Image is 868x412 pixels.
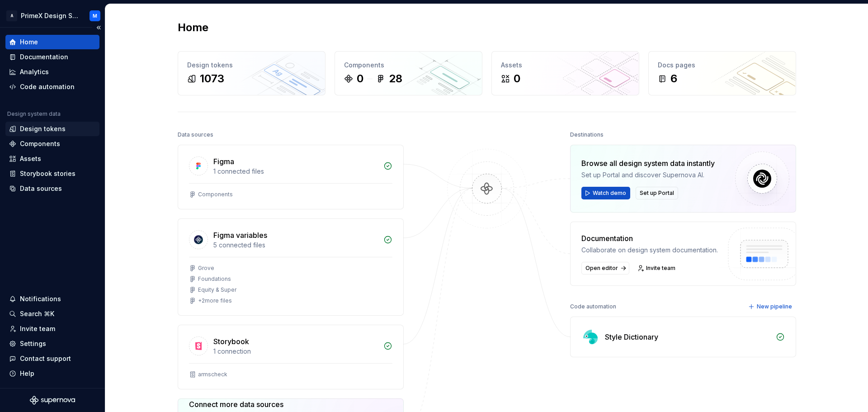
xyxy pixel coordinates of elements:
[213,336,249,347] div: Storybook
[21,11,79,20] div: PrimeX Design System
[5,122,99,136] a: Design tokens
[658,61,787,70] div: Docs pages
[20,369,34,378] div: Help
[5,35,99,49] a: Home
[20,309,54,318] div: Search ⌘K
[20,339,46,348] div: Settings
[178,128,213,141] div: Data sources
[570,128,604,141] div: Destinations
[198,297,232,304] div: + 2 more files
[20,294,61,303] div: Notifications
[581,246,718,255] div: Collaborate on design system documentation.
[198,371,227,378] div: armscheck
[491,51,639,95] a: Assets0
[640,189,674,197] span: Set up Portal
[5,307,99,321] button: Search ⌘K
[20,52,68,62] div: Documentation
[198,191,233,198] div: Components
[178,145,404,209] a: Figma1 connected filesComponents
[5,322,99,336] a: Invite team
[593,189,626,197] span: Watch demo
[581,187,630,199] button: Watch demo
[581,170,715,180] div: Set up Portal and discover Supernova AI.
[30,396,75,405] svg: Supernova Logo
[20,154,41,163] div: Assets
[6,10,17,21] div: A
[178,218,404,316] a: Figma variables5 connected filesGroveFoundationsEquity & Super+2more files
[5,336,99,351] a: Settings
[7,110,61,118] div: Design system data
[213,347,378,356] div: 1 connection
[20,354,71,363] div: Contact support
[213,167,378,176] div: 1 connected files
[344,61,473,70] div: Components
[5,166,99,181] a: Storybook stories
[198,265,214,272] div: Grove
[189,399,316,410] div: Connect more data sources
[5,366,99,381] button: Help
[20,124,66,133] div: Design tokens
[581,158,715,169] div: Browse all design system data instantly
[213,156,234,167] div: Figma
[92,21,105,34] button: Collapse sidebar
[93,12,97,19] div: M
[514,71,520,86] div: 0
[5,50,99,64] a: Documentation
[20,169,75,178] div: Storybook stories
[389,71,402,86] div: 28
[636,187,678,199] button: Set up Portal
[357,71,363,86] div: 0
[635,262,679,275] a: Invite team
[335,51,482,95] a: Components028
[581,262,629,275] a: Open editor
[745,300,796,313] button: New pipeline
[5,292,99,306] button: Notifications
[5,181,99,196] a: Data sources
[20,38,38,47] div: Home
[198,275,231,283] div: Foundations
[581,233,718,244] div: Documentation
[213,241,378,250] div: 5 connected files
[178,325,404,389] a: Storybook1 connectionarmscheck
[670,71,677,86] div: 6
[757,303,792,310] span: New pipeline
[178,51,325,95] a: Design tokens1073
[5,137,99,151] a: Components
[605,331,658,342] div: Style Dictionary
[501,61,630,70] div: Assets
[5,80,99,94] a: Code automation
[20,324,55,333] div: Invite team
[213,230,267,241] div: Figma variables
[648,51,796,95] a: Docs pages6
[20,139,60,148] div: Components
[187,61,316,70] div: Design tokens
[5,152,99,166] a: Assets
[200,71,224,86] div: 1073
[178,20,208,35] h2: Home
[5,65,99,79] a: Analytics
[585,265,618,272] span: Open editor
[20,67,49,76] div: Analytics
[5,351,99,366] button: Contact support
[2,6,103,25] button: APrimeX Design SystemM
[570,300,616,313] div: Code automation
[646,265,675,272] span: Invite team
[20,184,62,193] div: Data sources
[20,82,75,91] div: Code automation
[198,286,236,294] div: Equity & Super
